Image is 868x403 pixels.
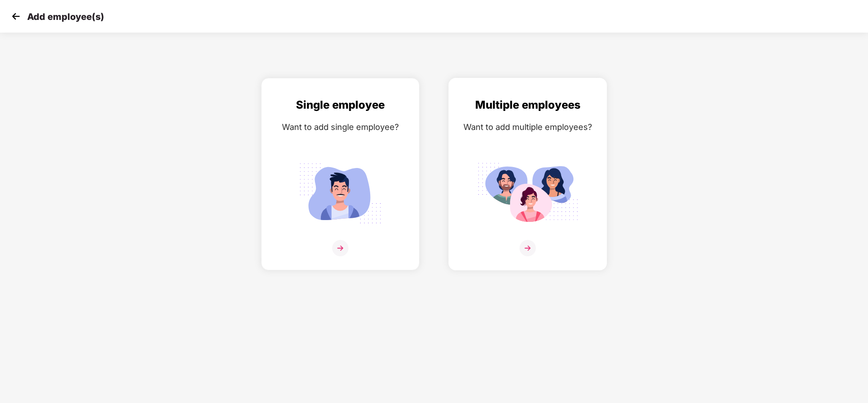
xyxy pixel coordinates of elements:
img: svg+xml;base64,PHN2ZyB4bWxucz0iaHR0cDovL3d3dy53My5vcmcvMjAwMC9zdmciIGlkPSJNdWx0aXBsZV9lbXBsb3llZS... [477,158,578,229]
img: svg+xml;base64,PHN2ZyB4bWxucz0iaHR0cDovL3d3dy53My5vcmcvMjAwMC9zdmciIGlkPSJTaW5nbGVfZW1wbG95ZWUiIH... [290,158,391,229]
div: Want to add multiple employees? [458,120,597,134]
img: svg+xml;base64,PHN2ZyB4bWxucz0iaHR0cDovL3d3dy53My5vcmcvMjAwMC9zdmciIHdpZHRoPSIzNiIgaGVpZ2h0PSIzNi... [520,240,536,256]
img: svg+xml;base64,PHN2ZyB4bWxucz0iaHR0cDovL3d3dy53My5vcmcvMjAwMC9zdmciIHdpZHRoPSIzMCIgaGVpZ2h0PSIzMC... [9,10,23,23]
div: Want to add single employee? [271,120,410,134]
div: Single employee [271,96,410,114]
div: Multiple employees [458,96,597,114]
p: Add employee(s) [27,11,104,22]
img: svg+xml;base64,PHN2ZyB4bWxucz0iaHR0cDovL3d3dy53My5vcmcvMjAwMC9zdmciIHdpZHRoPSIzNiIgaGVpZ2h0PSIzNi... [332,240,348,256]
